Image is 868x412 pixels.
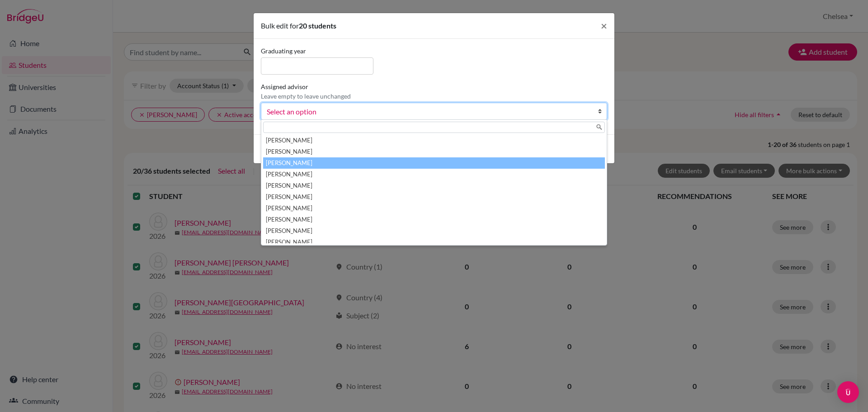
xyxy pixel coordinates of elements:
[837,381,859,403] div: Open Intercom Messenger
[263,214,605,225] li: [PERSON_NAME]
[261,21,299,30] span: Bulk edit for
[263,191,605,203] li: [PERSON_NAME]
[299,21,336,30] span: 20 students
[261,91,351,101] p: Leave empty to leave unchanged
[263,157,605,169] li: [PERSON_NAME]
[601,19,607,32] span: ×
[261,82,351,101] label: Assigned advisor
[594,13,614,38] button: Close
[263,203,605,214] li: [PERSON_NAME]
[263,237,605,248] li: [PERSON_NAME]
[261,46,373,56] label: Graduating year
[263,169,605,180] li: [PERSON_NAME]
[263,180,605,191] li: [PERSON_NAME]
[263,146,605,157] li: [PERSON_NAME]
[263,135,605,146] li: [PERSON_NAME]
[263,225,605,237] li: [PERSON_NAME]
[267,106,590,118] span: Select an option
